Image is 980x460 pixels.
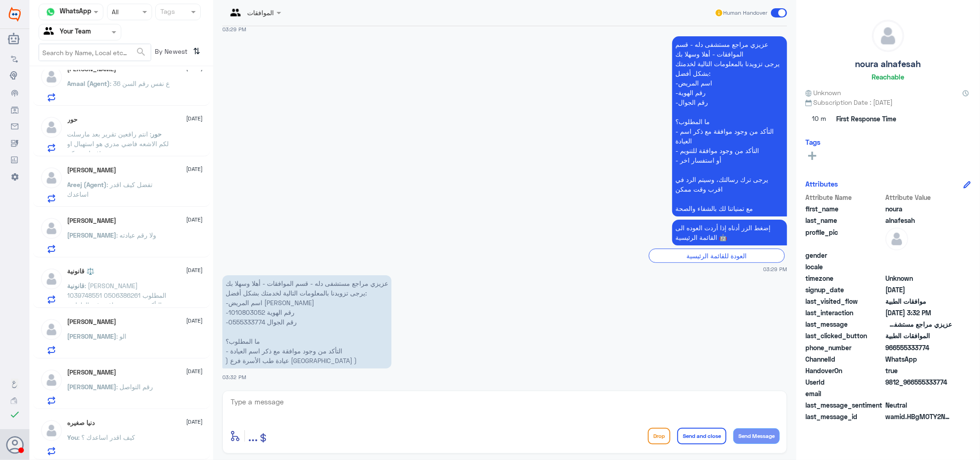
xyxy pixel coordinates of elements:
span: last_name [805,216,884,225]
span: profile_pic [805,227,884,249]
button: search [136,45,147,60]
button: Send and close [677,428,726,444]
span: 03:29 PM [763,265,787,273]
span: : الو [117,332,127,340]
span: [DATE] [187,317,203,325]
span: : انتم رافعين تقرير بعد مارسلت لكم الاشعه فاضي مدري هو استهبال او فضاوه منكم! [68,130,169,157]
i: check [9,409,20,420]
img: whatsapp.png [44,5,57,19]
span: موافقات الطبية [885,296,952,306]
span: You [68,433,79,441]
span: ChannelId [805,354,884,364]
img: defaultAdmin.png [40,369,63,392]
span: By Newest [151,44,190,62]
div: العودة للقائمة الرئيسية [649,249,785,263]
button: Send Message [733,428,780,444]
span: timezone [805,273,884,283]
span: Attribute Value [885,193,952,202]
span: last_message [805,319,884,329]
span: 10 m [805,111,833,127]
span: قانونية [68,282,85,290]
input: Search by Name, Local etc… [39,44,151,61]
span: : رقم التواصل [117,383,153,391]
h6: Reachable [872,73,905,81]
span: Attribute Name [805,193,884,202]
img: defaultAdmin.png [40,217,63,240]
span: : ولا رقم عيادته [117,231,157,239]
img: defaultAdmin.png [40,116,63,139]
img: defaultAdmin.png [885,227,908,250]
span: 9812_966555333774 [885,377,952,387]
span: locale [805,262,884,272]
h5: Ahmed [68,369,117,376]
span: null [885,262,952,272]
h5: قانونية ⚖️ [68,267,95,275]
span: Human Handover [724,9,768,17]
span: null [885,389,952,398]
h5: فهد ابوفيصل [68,65,117,73]
span: [DATE] [187,114,203,123]
h5: Abdullah [68,318,117,326]
span: [DATE] [187,367,203,375]
span: Unknown [885,273,952,283]
span: الموافقات الطبية [885,331,952,341]
span: signup_date [805,285,884,295]
button: ... [248,426,258,446]
img: Widebot Logo [9,7,21,22]
span: noura [885,204,952,214]
span: : كيف اقدر اساعدك ؟ [79,433,136,441]
span: null [885,250,952,260]
span: [DATE] [187,266,203,274]
img: defaultAdmin.png [40,318,63,341]
span: Amaal (Agent) [68,80,110,87]
span: : تفضل كيف اقدر اساعدك [68,181,153,198]
span: [DATE] [187,165,203,173]
span: last_message_sentiment [805,400,884,410]
span: عزيزي مراجع مستشفى دله - قسم الموافقات - أهلا وسهلا بك يرجى تزويدنا بالمعلومات التالية لخدمتك بشك... [885,319,952,329]
span: email [805,389,884,398]
span: last_visited_flow [805,296,884,306]
span: حور [152,130,162,138]
span: search [136,46,147,57]
span: [DATE] [187,418,203,426]
div: Tags [159,6,175,18]
span: alnafesah [885,216,952,225]
span: : [PERSON_NAME] 1039748551 0506386261 المطلوب التأكد من وجود موافقة في الطوارئ أود التأكد هل تم ع... [68,282,168,328]
span: 2025-09-04T12:32:16.587Z [885,308,952,318]
span: true [885,366,952,375]
span: ... [248,427,258,444]
span: : ع نفس رقم السن 36 [110,80,170,87]
span: [PERSON_NAME] [68,383,117,391]
h6: Tags [805,138,821,146]
span: [PERSON_NAME] [68,332,117,340]
span: [PERSON_NAME] [68,231,117,239]
h6: Attributes [805,180,838,188]
p: 4/9/2025, 3:32 PM [222,275,391,369]
span: last_message_id [805,412,884,421]
span: last_interaction [805,308,884,318]
span: 966555333774 [885,343,952,352]
span: 0 [885,400,952,410]
img: defaultAdmin.png [40,166,63,189]
i: ⇅ [193,44,201,59]
button: Drop [648,428,670,444]
img: defaultAdmin.png [40,65,63,88]
span: Unknown [805,88,841,97]
img: defaultAdmin.png [40,267,63,290]
h5: سليمان بن عبدالله [68,217,117,225]
span: wamid.HBgMOTY2NTU1MzMzNzc0FQIAEhgUM0E3MUIwRDQ3NTg3OTJBQUM3RkQA [885,412,952,421]
span: UserId [805,377,884,387]
h5: noura alnafesah [855,59,921,69]
button: Avatar [6,436,23,454]
span: Areej (Agent) [68,181,107,188]
span: 2025-09-04T12:28:49.846Z [885,285,952,295]
span: First Response Time [836,114,896,124]
img: defaultAdmin.png [872,20,904,51]
span: gender [805,250,884,260]
img: yourTeam.svg [44,25,57,39]
img: defaultAdmin.png [40,419,63,442]
span: 03:32 PM [222,374,246,380]
span: 2 [885,354,952,364]
span: phone_number [805,343,884,352]
h5: دنيا صغيره [68,419,95,427]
